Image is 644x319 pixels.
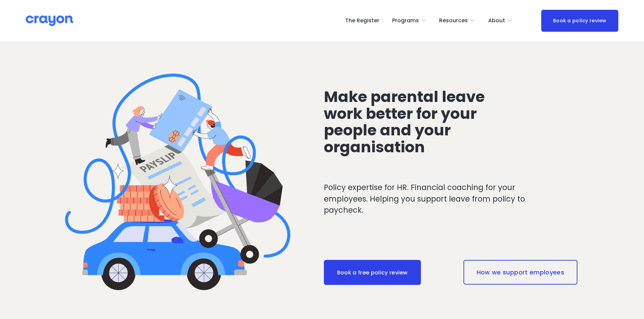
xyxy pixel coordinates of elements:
[392,15,426,26] a: folder dropdown
[541,10,618,32] a: Book a policy review
[324,86,488,158] span: Make parental leave work better for your people and your organisation
[345,15,379,26] a: The Register
[488,16,505,26] span: About
[392,16,419,26] span: Programs
[488,15,512,26] a: folder dropdown
[439,15,475,26] a: folder dropdown
[463,260,577,284] a: How we support employees
[439,16,468,26] span: Resources
[324,260,421,285] a: Book a free policy review
[26,15,73,27] img: Crayon
[324,182,553,216] p: Policy expertise for HR. Financial coaching for your employees. Helping you support leave from po...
